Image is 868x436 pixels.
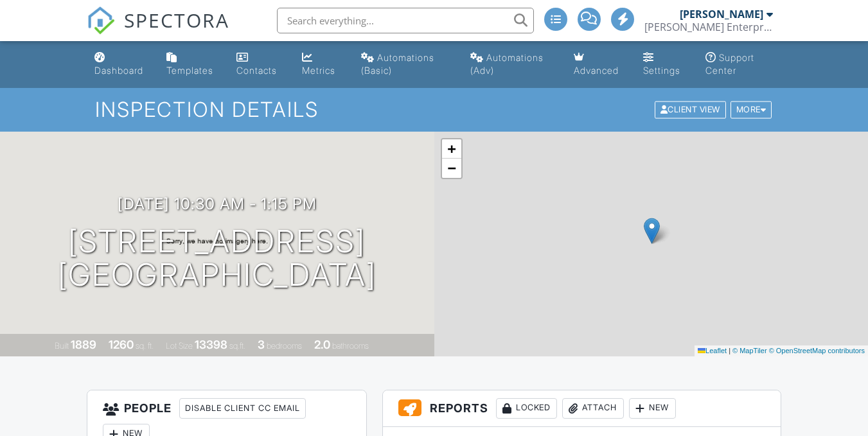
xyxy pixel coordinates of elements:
[644,218,660,244] img: Marker
[109,338,134,351] div: 1260
[118,195,317,213] h3: [DATE] 10:30 am - 1:15 pm
[496,398,557,419] div: Locked
[258,338,265,351] div: 3
[161,46,221,83] a: Templates
[638,46,690,83] a: Settings
[361,52,434,76] div: Automations (Basic)
[302,65,335,76] div: Metrics
[643,65,680,76] div: Settings
[95,98,773,121] h1: Inspection Details
[236,65,277,76] div: Contacts
[729,347,731,354] span: |
[644,21,773,33] div: Bucci Enterprises
[470,52,544,76] div: Automations (Adv)
[698,347,727,354] a: Leaflet
[55,341,69,351] span: Built
[124,6,229,33] span: SPECTORA
[562,398,624,419] div: Attach
[447,141,456,157] span: +
[277,8,534,33] input: Search everything...
[179,398,306,419] div: Disable Client CC Email
[314,338,330,351] div: 2.0
[267,341,302,351] span: bedrooms
[629,398,676,419] div: New
[680,8,763,21] div: [PERSON_NAME]
[58,225,376,293] h1: [STREET_ADDRESS] [GEOGRAPHIC_DATA]
[89,46,151,83] a: Dashboard
[356,46,455,83] a: Automations (Basic)
[465,46,558,83] a: Automations (Advanced)
[705,52,754,76] div: Support Center
[655,101,726,119] div: Client View
[166,341,193,351] span: Lot Size
[569,46,628,83] a: Advanced
[332,341,369,351] span: bathrooms
[136,341,154,351] span: sq. ft.
[383,390,780,427] h3: Reports
[442,139,461,159] a: Zoom in
[166,65,213,76] div: Templates
[731,101,772,119] div: More
[94,65,143,76] div: Dashboard
[231,46,287,83] a: Contacts
[87,6,115,35] img: The Best Home Inspection Software - Spectora
[87,17,229,44] a: SPECTORA
[447,160,456,176] span: −
[71,338,96,351] div: 1889
[442,159,461,178] a: Zoom out
[732,347,767,354] a: © MapTiler
[700,46,779,83] a: Support Center
[229,341,245,351] span: sq.ft.
[574,65,619,76] div: Advanced
[653,104,729,114] a: Client View
[769,347,865,354] a: © OpenStreetMap contributors
[297,46,345,83] a: Metrics
[195,338,227,351] div: 13398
